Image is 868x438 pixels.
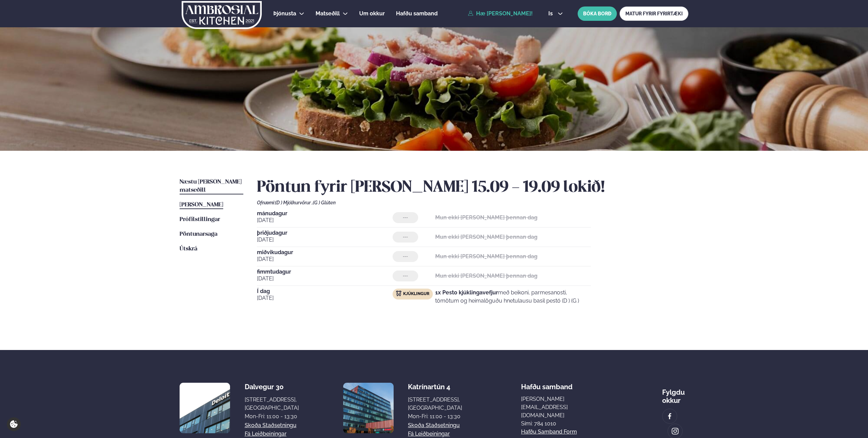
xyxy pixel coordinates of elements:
[663,409,677,423] a: image alt
[181,1,262,29] img: logo
[671,427,679,435] img: image alt
[403,234,408,240] span: ---
[403,254,408,259] span: ---
[403,291,429,297] span: Kjúklingur
[435,273,537,279] strong: Mun ekki [PERSON_NAME] þennan dag
[257,294,393,302] span: [DATE]
[180,217,220,222] span: Prófílstillingar
[245,396,299,412] div: [STREET_ADDRESS], [GEOGRAPHIC_DATA]
[359,10,385,18] a: Um okkur
[180,178,243,194] a: Næstu [PERSON_NAME] matseðill
[359,10,385,17] span: Um okkur
[666,412,673,420] img: image alt
[180,230,217,238] a: Pöntunarsaga
[257,230,393,236] span: þriðjudagur
[435,289,498,296] strong: 1x Pesto kjúklingavefjur
[180,216,220,224] a: Prófílstillingar
[548,11,555,16] span: is
[180,202,223,208] span: [PERSON_NAME]
[435,214,537,221] strong: Mun ekki [PERSON_NAME] þennan dag
[257,275,393,283] span: [DATE]
[275,200,313,205] span: (D ) Mjólkurvörur ,
[257,250,393,255] span: miðvikudagur
[257,289,393,294] span: Í dag
[403,273,408,279] span: ---
[408,383,462,391] div: Katrínartún 4
[257,269,393,275] span: fimmtudagur
[408,421,460,429] a: Skoða staðsetningu
[245,412,299,421] div: Mon-Fri: 11:00 - 13:30
[521,428,577,436] a: Hafðu samband form
[273,10,296,17] span: Þjónusta
[257,236,393,244] span: [DATE]
[521,395,603,420] a: [PERSON_NAME][EMAIL_ADDRESS][DOMAIN_NAME]
[180,246,197,252] span: Útskrá
[521,377,573,391] span: Hafðu samband
[257,255,393,263] span: [DATE]
[257,178,688,197] h2: Pöntun fyrir [PERSON_NAME] 15.09 - 19.09 lokið!
[257,211,393,216] span: mánudagur
[257,200,688,205] div: Ofnæmi:
[180,201,223,209] a: [PERSON_NAME]
[316,10,340,18] a: Matseðill
[435,289,591,305] p: með beikoni, parmesanosti, tómötum og heimalöguðu hnetulausu basil pestó (D ) (G )
[543,11,568,16] button: is
[316,10,340,17] span: Matseðill
[468,11,533,17] a: Hæ [PERSON_NAME]!
[396,10,438,18] a: Hafðu samband
[180,383,230,433] img: image alt
[180,179,242,193] span: Næstu [PERSON_NAME] matseðill
[662,383,688,405] div: Fylgdu okkur
[7,417,21,431] a: Cookie settings
[435,234,537,240] strong: Mun ekki [PERSON_NAME] þennan dag
[408,396,462,412] div: [STREET_ADDRESS], [GEOGRAPHIC_DATA]
[245,383,299,391] div: Dalvegur 30
[343,383,394,433] img: image alt
[245,430,287,438] a: Fá leiðbeiningar
[620,6,688,21] a: MATUR FYRIR FYRIRTÆKI
[396,10,438,17] span: Hafðu samband
[521,420,603,428] p: Sími: 784 1010
[408,412,462,421] div: Mon-Fri: 11:00 - 13:30
[273,10,296,18] a: Þjónusta
[257,216,393,224] span: [DATE]
[180,245,197,253] a: Útskrá
[408,430,450,438] a: Fá leiðbeiningar
[396,291,401,296] img: chicken.svg
[245,421,296,429] a: Skoða staðsetningu
[578,6,617,21] button: BÓKA BORÐ
[313,200,336,205] span: (G ) Glúten
[180,231,217,237] span: Pöntunarsaga
[403,215,408,220] span: ---
[435,253,537,260] strong: Mun ekki [PERSON_NAME] þennan dag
